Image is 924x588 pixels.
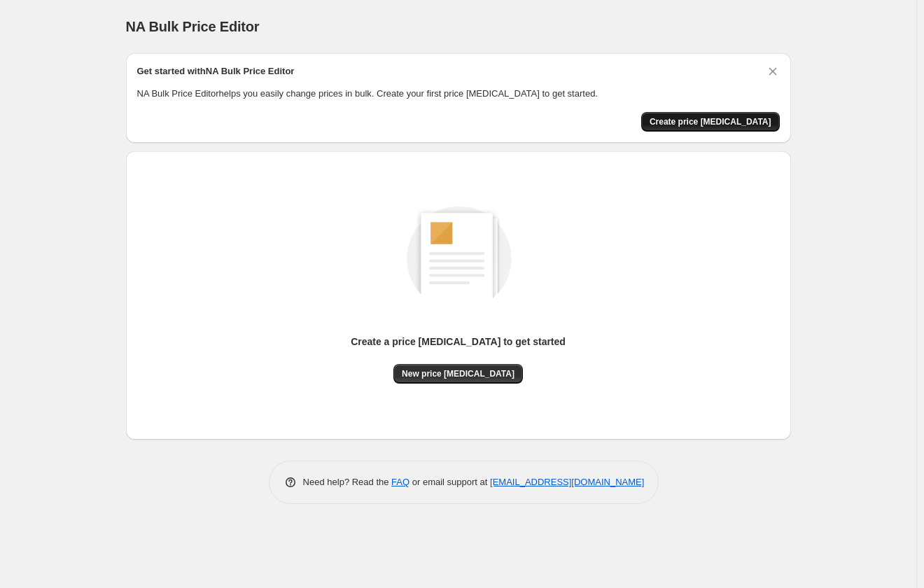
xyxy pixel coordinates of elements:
span: New price [MEDICAL_DATA] [402,368,514,379]
button: Create price change job [641,112,780,132]
span: NA Bulk Price Editor [126,19,260,34]
h2: Get started with NA Bulk Price Editor [137,64,295,78]
button: New price [MEDICAL_DATA] [393,364,523,384]
span: or email support at [409,477,490,487]
p: NA Bulk Price Editor helps you easily change prices in bulk. Create your first price [MEDICAL_DAT... [137,87,780,101]
button: Dismiss card [766,64,780,78]
a: [EMAIL_ADDRESS][DOMAIN_NAME] [490,477,644,487]
p: Create a price [MEDICAL_DATA] to get started [351,335,566,349]
span: Create price [MEDICAL_DATA] [650,116,771,127]
a: FAQ [391,477,409,487]
span: Need help? Read the [303,477,392,487]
